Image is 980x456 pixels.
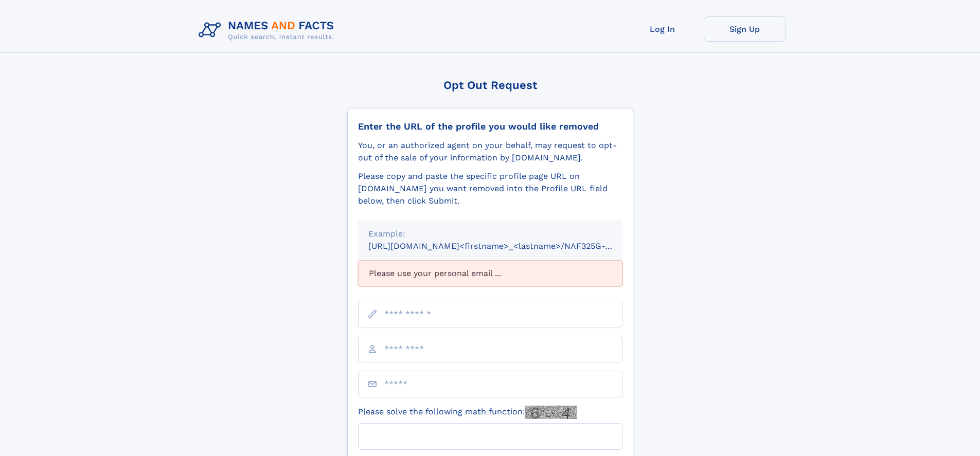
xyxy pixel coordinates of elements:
div: Enter the URL of the profile you would like removed [358,121,622,132]
small: [URL][DOMAIN_NAME]<firstname>_<lastname>/NAF325G-xxxxxxxx [368,241,642,251]
img: Logo Names and Facts [194,16,343,44]
div: Please use your personal email ... [358,261,622,286]
div: Please copy and paste the specific profile page URL on [DOMAIN_NAME] you want removed into the Pr... [358,170,622,207]
div: Example: [368,228,612,240]
a: Sign Up [704,16,786,42]
div: Opt Out Request [347,79,633,92]
a: Log In [621,16,704,42]
label: Please solve the following math function: [358,406,577,419]
div: You, or an authorized agent on your behalf, may request to opt-out of the sale of your informatio... [358,139,622,164]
